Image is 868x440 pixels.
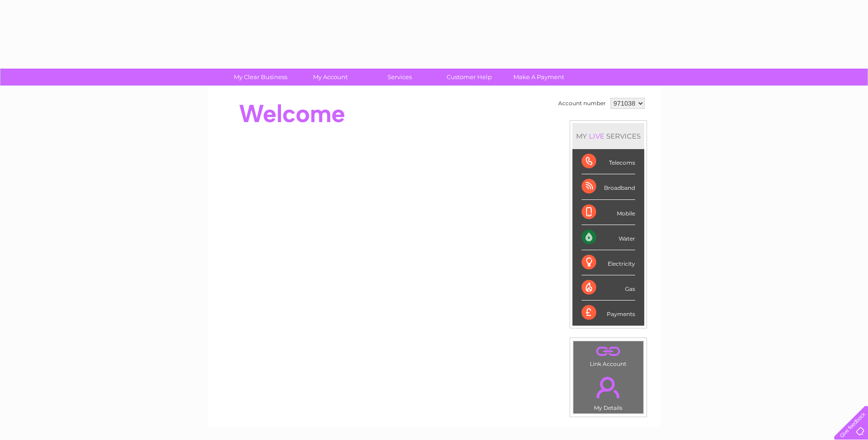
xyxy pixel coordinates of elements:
a: Make A Payment [501,69,577,86]
div: Broadband [582,174,635,199]
td: Link Account [573,341,644,370]
div: LIVE [587,132,606,140]
div: Electricity [582,250,635,275]
div: Gas [582,275,635,300]
div: Water [582,225,635,250]
a: . [576,371,641,403]
td: My Details [573,369,644,414]
div: MY SERVICES [572,123,644,149]
a: My Account [292,69,368,86]
a: . [576,343,641,360]
a: My Clear Business [223,69,298,86]
div: Payments [582,300,635,325]
div: Mobile [582,200,635,225]
a: Services [362,69,437,86]
div: Telecoms [582,149,635,174]
a: Customer Help [431,69,507,86]
td: Account number [556,96,608,111]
